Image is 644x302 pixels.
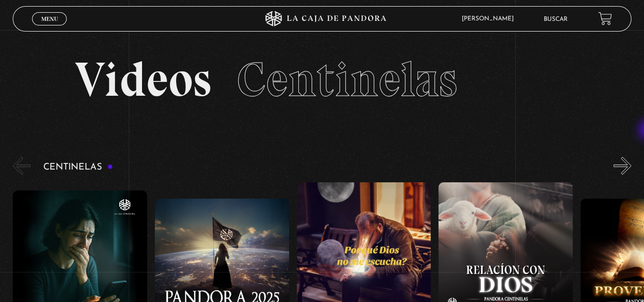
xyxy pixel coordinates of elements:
span: Menu [41,16,58,22]
button: Previous [13,157,31,175]
button: Next [613,157,631,175]
span: Centinelas [237,50,457,108]
a: Buscar [544,16,568,22]
a: View your shopping cart [598,12,612,25]
span: Cerrar [38,24,62,32]
h3: Centinelas [43,162,113,172]
span: [PERSON_NAME] [457,16,524,22]
h2: Videos [75,56,570,104]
